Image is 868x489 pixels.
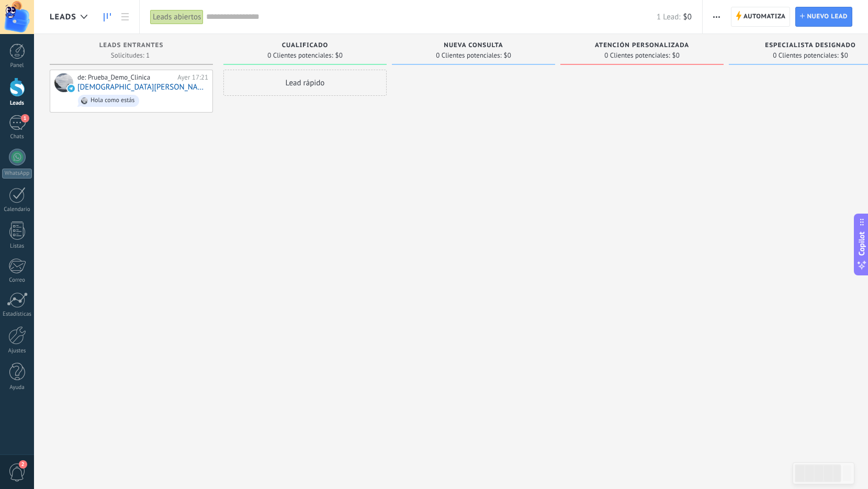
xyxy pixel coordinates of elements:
[436,52,501,59] span: 0 Clientes potenciales:
[773,52,838,59] span: 0 Clientes potenciales:
[55,42,208,51] div: Leads Entrantes
[743,7,786,26] span: Automatiza
[91,97,134,104] div: Hola como estás
[335,52,343,59] span: $0
[177,73,208,82] div: Ayer 17:21
[98,7,116,27] a: Leads
[2,243,32,250] div: Listas
[2,384,32,391] div: Ayuda
[856,232,867,256] span: Copilot
[229,42,381,51] div: Cualificado
[282,42,329,49] span: Cualificado
[397,42,550,51] div: Nueva consulta
[2,62,32,69] div: Panel
[566,42,718,51] div: Atención personalizada
[683,12,692,22] span: $0
[795,7,852,27] a: Nuevo lead
[444,42,503,49] span: Nueva consulta
[54,73,73,92] div: Christian Hernandez
[841,52,848,59] span: $0
[2,134,32,140] div: Chats
[150,9,204,25] div: Leads abiertos
[672,52,680,59] span: $0
[223,70,387,96] div: Lead rápido
[2,348,32,354] div: Ajustes
[50,12,76,22] span: Leads
[267,52,333,59] span: 0 Clientes potenciales:
[77,73,174,82] div: de: Prueba_Demo_Clinica
[19,460,27,469] span: 2
[99,42,164,49] span: Leads Entrantes
[731,7,791,27] a: Automatiza
[2,277,32,284] div: Correo
[709,7,724,27] button: Más
[67,85,75,92] img: telegram-sm.svg
[77,83,208,92] a: [DEMOGRAPHIC_DATA][PERSON_NAME]
[2,311,32,318] div: Estadísticas
[2,100,32,107] div: Leads
[657,12,680,22] span: 1 Lead:
[595,42,689,49] span: Atención personalizada
[2,169,32,179] div: WhatsApp
[807,7,848,26] span: Nuevo lead
[21,114,29,123] span: 1
[116,7,134,27] a: Lista
[2,206,32,213] div: Calendario
[111,52,150,59] span: Solicitudes: 1
[504,52,511,59] span: $0
[604,52,670,59] span: 0 Clientes potenciales:
[765,42,855,49] span: especialista Designado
